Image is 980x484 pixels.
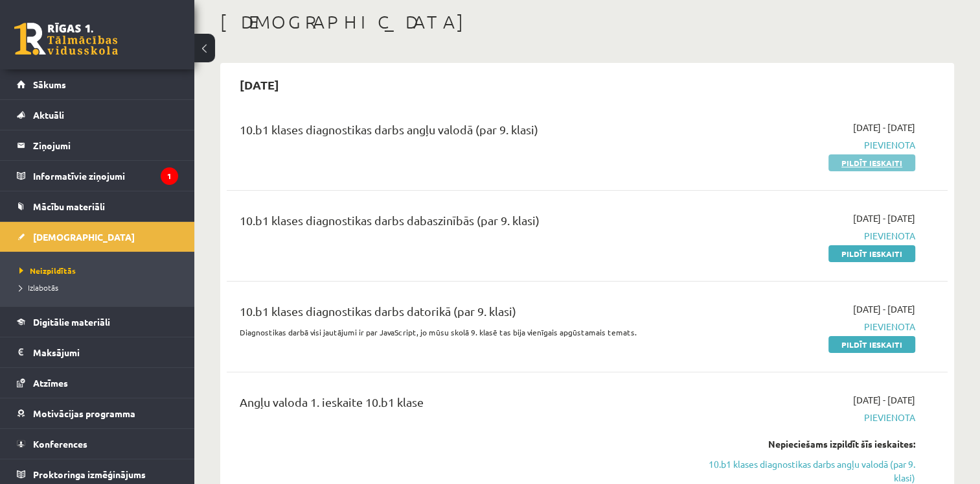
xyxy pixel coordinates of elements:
[703,229,915,243] span: Pievienota
[828,336,915,353] a: Pildīt ieskaiti
[703,320,915,333] span: Pievienota
[19,282,58,293] span: Izlabotās
[703,138,915,152] span: Pievienota
[33,438,87,450] span: Konferences
[853,121,915,134] span: [DATE] - [DATE]
[17,222,178,252] a: [DEMOGRAPHIC_DATA]
[19,282,181,293] a: Izlabotās
[17,429,178,459] a: Konferences
[17,69,178,99] a: Sākums
[240,302,683,326] div: 10.b1 klases diagnostikas darbs datorikā (par 9. klasi)
[33,79,66,90] span: Sākums
[227,69,292,100] h2: [DATE]
[19,265,181,276] a: Neizpildītās
[240,393,683,417] div: Angļu valoda 1. ieskaite 10.b1 klase
[828,154,915,171] a: Pildīt ieskaiti
[703,437,915,451] div: Nepieciešams izpildīt šīs ieskaites:
[19,265,76,276] span: Neizpildītās
[853,393,915,407] span: [DATE] - [DATE]
[703,411,915,424] span: Pievienota
[17,130,178,160] a: Ziņojumi
[33,316,110,328] span: Digitālie materiāli
[33,468,146,480] span: Proktoringa izmēģinājums
[33,377,68,389] span: Atzīmes
[240,121,683,145] div: 10.b1 klases diagnostikas darbs angļu valodā (par 9. klasi)
[33,337,178,367] legend: Maksājumi
[161,167,178,185] i: 1
[240,326,683,338] p: Diagnostikas darbā visi jautājumi ir par JavaScript, jo mūsu skolā 9. klasē tas bija vienīgais ap...
[33,161,178,191] legend: Informatīvie ziņojumi
[17,337,178,367] a: Maksājumi
[853,212,915,225] span: [DATE] - [DATE]
[17,307,178,337] a: Digitālie materiāli
[33,130,178,160] legend: Ziņojumi
[828,245,915,262] a: Pildīt ieskaiti
[17,161,178,191] a: Informatīvie ziņojumi1
[240,212,683,236] div: 10.b1 klases diagnostikas darbs dabaszinībās (par 9. klasi)
[33,109,64,121] span: Aktuāli
[33,200,105,212] span: Mācību materiāli
[33,407,135,419] span: Motivācijas programma
[17,368,178,398] a: Atzīmes
[853,302,915,316] span: [DATE] - [DATE]
[33,231,135,243] span: [DEMOGRAPHIC_DATA]
[220,11,954,33] h1: [DEMOGRAPHIC_DATA]
[14,23,118,55] a: Rīgas 1. Tālmācības vidusskola
[17,191,178,221] a: Mācību materiāli
[17,100,178,130] a: Aktuāli
[17,398,178,428] a: Motivācijas programma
